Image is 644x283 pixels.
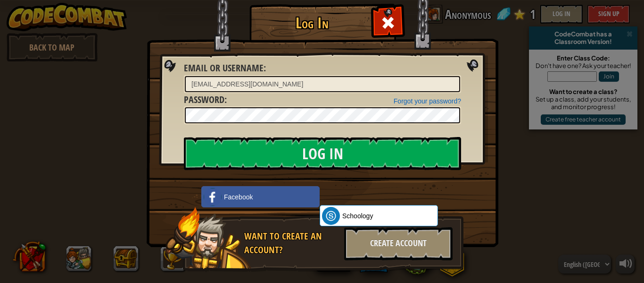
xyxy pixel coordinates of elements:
[184,93,224,106] span: Password
[342,211,373,221] span: Schoology
[184,61,266,75] label: :
[344,227,453,260] div: Create Account
[224,192,253,202] span: Facebook
[252,15,372,31] h1: Log In
[394,97,461,105] a: Forgot your password?
[184,93,227,107] label: :
[315,185,411,206] iframe: Sign in with Google Button
[184,61,264,74] span: Email or Username
[184,137,461,170] input: Log In
[322,207,340,225] img: schoology.png
[204,188,222,206] img: facebook_small.png
[244,230,339,257] div: Want to create an account?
